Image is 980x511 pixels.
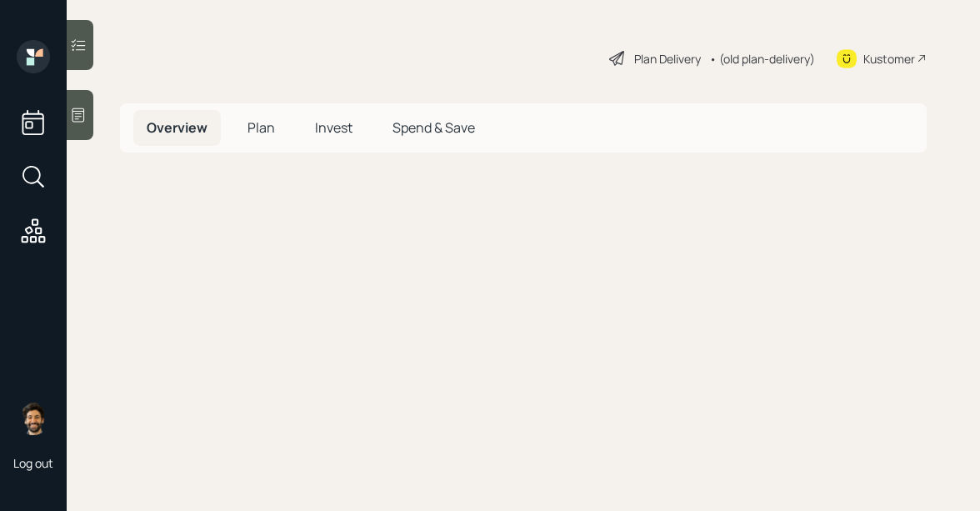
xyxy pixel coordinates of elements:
[863,50,915,68] div: Kustomer
[392,118,475,137] span: Spend & Save
[147,118,207,137] span: Overview
[17,402,50,435] img: eric-schwartz-headshot.png
[709,50,815,68] div: • (old plan-delivery)
[634,50,701,68] div: Plan Delivery
[247,118,275,137] span: Plan
[13,455,53,471] div: Log out
[315,118,352,137] span: Invest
